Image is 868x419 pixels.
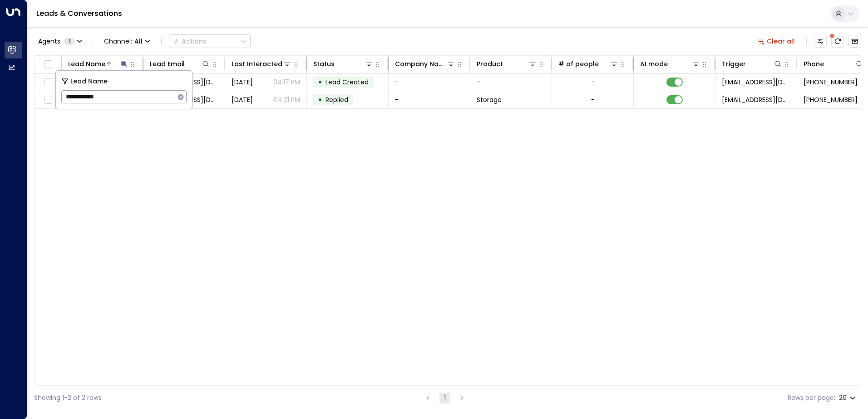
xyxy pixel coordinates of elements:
[325,78,369,87] span: Lead Created
[788,393,835,403] label: Rows per page:
[722,58,746,69] div: Trigger
[591,78,595,87] div: -
[64,38,75,45] span: 1
[325,95,348,104] span: Replied
[318,74,322,90] div: •
[439,393,450,404] button: page 1
[42,59,54,70] span: Toggle select all
[173,37,207,45] div: Actions
[169,34,251,48] div: Button group with a nested menu
[804,58,864,69] div: Phone
[804,58,824,69] div: Phone
[477,58,537,69] div: Product
[134,38,143,45] span: All
[70,76,108,87] span: Lead Name
[232,58,292,69] div: Last Interacted
[804,78,858,87] span: +447715464975
[273,78,300,87] p: 04:17 PM
[313,58,374,69] div: Status
[722,58,782,69] div: Trigger
[100,35,154,48] button: Channel:All
[42,94,54,106] span: Toggle select row
[100,35,154,48] span: Channel:
[36,8,122,19] a: Leads & Conversations
[640,58,668,69] div: AI mode
[150,58,185,69] div: Lead Email
[814,35,827,48] button: Customize
[232,95,253,104] span: Yesterday
[34,393,102,403] div: Showing 1-2 of 2 rows
[169,34,251,48] button: Actions
[558,58,599,69] div: # of people
[722,95,790,104] span: leads@space-station.co.uk
[38,38,60,44] span: Agents
[150,58,210,69] div: Lead Email
[318,92,322,107] div: •
[232,58,282,69] div: Last Interacted
[477,95,502,104] span: Storage
[232,78,253,87] span: Yesterday
[848,35,861,48] button: Archived Leads
[831,35,844,48] span: There are new threads available. Refresh the grid to view the latest updates.
[389,91,470,108] td: -
[722,78,790,87] span: leads@space-station.co.uk
[558,58,619,69] div: # of people
[470,73,552,91] td: -
[274,95,300,104] p: 04:21 PM
[804,95,858,104] span: +447715464975
[395,58,455,69] div: Company Name
[754,35,799,48] button: Clear all
[313,58,335,69] div: Status
[591,95,595,104] div: -
[422,392,468,404] nav: pagination navigation
[477,58,503,69] div: Product
[839,391,858,404] div: 20
[395,58,446,69] div: Company Name
[389,73,470,91] td: -
[68,58,105,69] div: Lead Name
[42,77,54,88] span: Toggle select row
[68,58,128,69] div: Lead Name
[640,58,700,69] div: AI mode
[34,35,85,48] button: Agents1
